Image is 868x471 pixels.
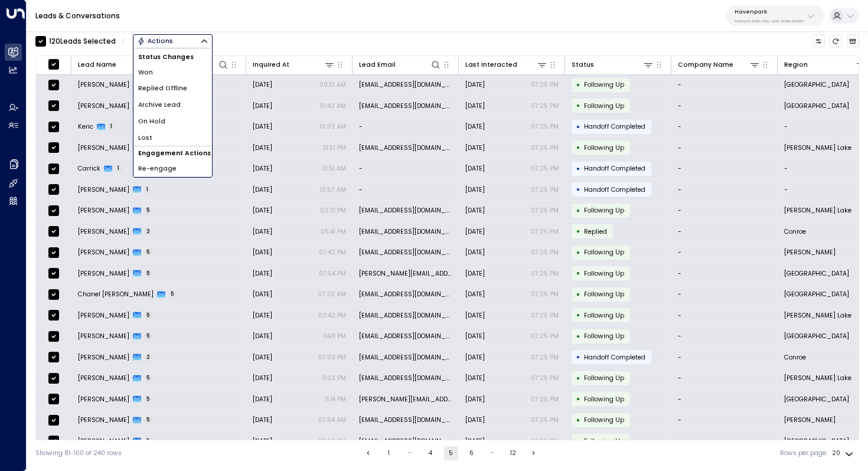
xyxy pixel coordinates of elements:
span: Aug 09, 2025 [253,332,272,341]
span: Aug 18, 2025 [465,290,485,299]
p: 07:42 PM [319,248,346,257]
span: Aug 18, 2025 [465,143,485,152]
div: • [576,224,580,239]
span: Aug 09, 2025 [253,290,272,299]
p: 03:31 PM [320,206,346,215]
span: erfan.marzbanpour+rve@gmail.com [359,332,452,341]
span: Jaimelene Mcintosh [78,143,129,152]
span: Aug 18, 2025 [465,269,485,278]
div: 20 [832,446,856,460]
p: 11:14 PM [325,395,346,404]
span: Chanel Mcclendon [78,290,154,299]
div: • [576,349,580,365]
span: 5 [145,312,152,319]
button: Customize [812,35,825,48]
span: 5 [145,270,152,277]
button: Go to previous page [361,446,376,460]
div: Status [572,60,594,70]
span: 5 [145,437,152,445]
div: Lead Email [359,59,442,70]
p: 07:25 PM [531,143,559,152]
span: crh558@yahoo.com [359,227,452,236]
button: page 5 [444,446,458,460]
span: Aug 10, 2025 [253,437,272,446]
button: Go to page 1 [382,446,396,460]
p: 07:25 PM [531,227,559,236]
td: - [671,410,778,431]
span: Won [138,68,153,77]
div: 120 Lead s Selected [49,36,116,47]
span: Maria Tercero [78,206,129,215]
span: Andrea Hanes [78,102,129,110]
span: Romeo [784,248,836,257]
p: 07:25 PM [531,80,559,89]
nav: pagination navigation [361,446,541,460]
div: • [576,140,580,155]
td: - [353,159,459,179]
span: Toggle select row [48,100,59,112]
span: Aug 18, 2025 [465,227,485,236]
label: Rows per page: [780,449,827,458]
span: Aug 08, 2025 [253,227,272,236]
span: Following Up [584,248,624,257]
p: 07:25 PM [531,374,559,382]
span: Toggle select row [48,247,59,258]
span: Aug 09, 2025 [253,374,272,382]
td: - [671,201,778,221]
div: Last Interacted [465,59,548,70]
span: Following Up [584,374,624,382]
div: Showing 81-100 of 240 rows [35,449,122,458]
div: Inquired At [253,59,335,70]
span: Romeo [784,416,836,424]
span: Aug 08, 2025 [253,102,272,110]
span: Lost [138,133,152,143]
h1: Status Changes [133,50,212,64]
div: … [403,446,417,460]
div: • [576,245,580,260]
p: 11:03 PM [322,374,346,382]
span: Toggle select row [48,372,59,384]
div: • [576,287,580,302]
span: Temekia Bishop [78,395,129,404]
p: 04:11 PM [323,332,346,341]
p: 07:25 PM [531,416,559,424]
span: Aug 08, 2025 [253,122,272,131]
span: Following Up [584,332,624,341]
span: 5 [145,332,152,340]
span: Following Up [584,269,624,278]
p: 03:42 PM [318,311,346,320]
button: Go to next page [527,446,541,460]
td: - [671,431,778,452]
p: 07:25 PM [531,437,559,446]
p: Havenpark [735,8,804,15]
p: 07:25 PM [531,122,559,131]
div: • [576,119,580,135]
div: • [576,77,580,93]
span: Aug 18, 2025 [465,416,485,424]
p: 07:25 PM [531,395,559,404]
td: - [671,96,778,116]
span: Aug 18, 2025 [465,122,485,131]
div: • [576,371,580,386]
span: Aug 08, 2025 [253,248,272,257]
td: - [671,368,778,389]
span: Conroe [784,227,806,236]
span: Handoff Completed [584,185,645,194]
span: Aug 08, 2025 [253,269,272,278]
td: - [671,389,778,410]
span: Handoff Completed [584,122,645,131]
span: Aug 18, 2025 [465,206,485,215]
td: - [671,117,778,138]
span: Carter Lake [784,143,851,152]
p: 07:54 PM [319,269,346,278]
div: • [576,308,580,323]
button: Go to page 6 [465,446,479,460]
td: - [353,117,459,138]
span: Carrick [78,164,100,173]
div: • [576,433,580,449]
span: Handoff Completed [584,164,645,173]
span: andreahanes87@gmail.com [359,102,452,110]
span: Stewartville [784,80,849,89]
p: 07:25 PM [531,269,559,278]
span: Toggle select row [48,352,59,363]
